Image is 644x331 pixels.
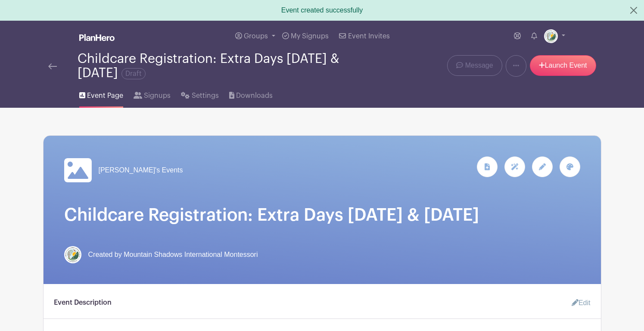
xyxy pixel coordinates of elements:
h1: Childcare Registration: Extra Days [DATE] & [DATE] [64,205,580,225]
span: [PERSON_NAME]'s Events [99,165,183,175]
a: Event Page [79,80,123,108]
a: Launch Event [530,55,596,76]
span: Signups [144,91,171,101]
a: Edit [565,294,591,312]
span: Groups [244,33,268,40]
span: Draft [121,68,146,79]
span: Event Invites [348,33,390,40]
span: Downloads [236,91,273,101]
a: Downloads [229,80,273,108]
span: Message [465,60,493,71]
a: Event Invites [336,21,393,52]
div: Childcare Registration: Extra Days [DATE] & [DATE] [78,52,357,80]
a: Settings [181,80,218,108]
h6: Event Description [54,299,112,307]
a: [PERSON_NAME]'s Events [64,156,183,184]
a: Message [447,55,502,76]
a: Groups [232,21,279,52]
span: Settings [192,91,219,101]
img: MSIM_LogoCircular.jpg [544,29,558,43]
img: back-arrow-29a5d9b10d5bd6ae65dc969a981735edf675c4d7a1fe02e03b50dbd4ba3cdb55.svg [48,63,57,69]
a: My Signups [279,21,332,52]
img: MSIM_LogoCircular.jpg [64,246,81,263]
img: logo_white-6c42ec7e38ccf1d336a20a19083b03d10ae64f83f12c07503d8b9e83406b4c7d.svg [79,34,115,41]
span: Event Page [87,91,123,101]
span: My Signups [291,33,329,40]
a: Signups [134,80,171,108]
span: Created by Mountain Shadows International Montessori [88,250,258,260]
